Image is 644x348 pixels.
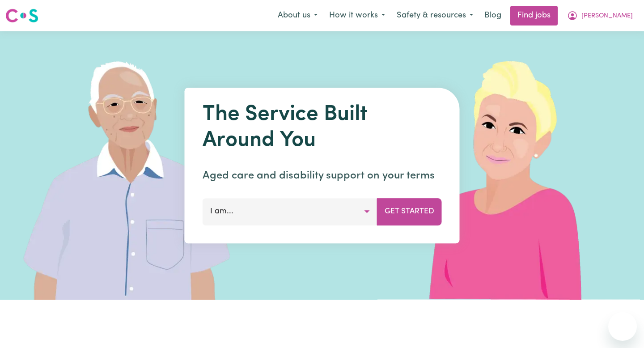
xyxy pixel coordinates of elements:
[323,6,391,25] button: How it works
[561,6,639,25] button: My Account
[510,6,558,25] a: Find jobs
[391,6,479,25] button: Safety & resources
[5,8,38,24] img: Careseekers logo
[377,198,442,225] button: Get Started
[608,312,637,341] iframe: Button to launch messaging window
[5,5,38,26] a: Careseekers logo
[203,168,442,184] p: Aged care and disability support on your terms
[203,102,442,153] h1: The Service Built Around You
[272,6,323,25] button: About us
[581,11,633,21] span: [PERSON_NAME]
[203,198,377,225] button: I am...
[479,6,507,25] a: Blog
